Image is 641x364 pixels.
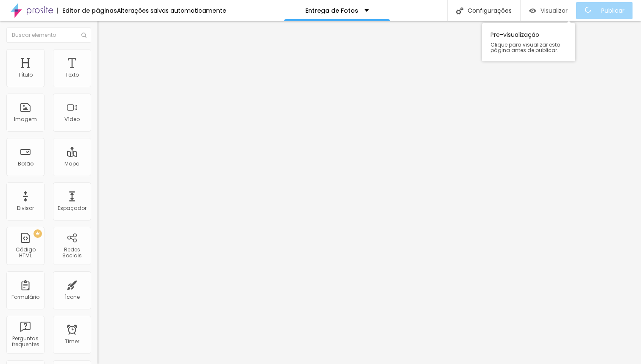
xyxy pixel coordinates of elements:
[529,7,536,14] img: view-1.svg
[576,2,633,19] button: Publicar
[491,42,567,53] span: Clique para visualizar esta página antes de publicar.
[81,33,86,38] img: Icone
[541,7,568,14] span: Visualizar
[18,72,33,78] div: Título
[65,72,79,78] div: Texto
[65,294,80,300] div: Ícone
[456,7,463,14] img: Icone
[18,161,33,167] div: Botão
[6,28,91,43] input: Buscar elemento
[64,116,80,122] div: Vídeo
[14,116,37,122] div: Imagem
[8,247,42,259] div: Código HTML
[64,161,80,167] div: Mapa
[305,8,358,14] p: Entrega de Fotos
[58,205,86,211] div: Espaçador
[11,294,39,300] div: Formulário
[8,336,42,348] div: Perguntas frequentes
[601,7,624,14] span: Publicar
[98,21,641,364] iframe: Editor
[521,2,576,19] button: Visualizar
[17,205,34,211] div: Divisor
[65,339,79,345] div: Timer
[55,247,89,259] div: Redes Sociais
[57,8,117,14] div: Editor de páginas
[117,8,226,14] div: Alterações salvas automaticamente
[482,23,575,61] div: Pre-visualização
